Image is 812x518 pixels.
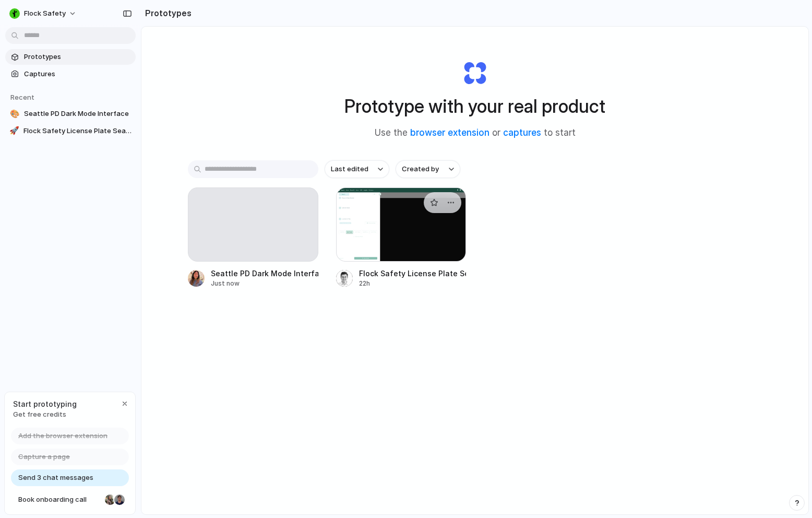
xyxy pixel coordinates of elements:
[113,493,126,506] div: Christian Iacullo
[11,491,129,508] a: Book onboarding call
[325,160,389,178] button: Last edited
[24,52,132,62] span: Prototypes
[104,493,116,506] div: Nicole Kubica
[141,7,192,19] h2: Prototypes
[211,268,318,279] div: Seattle PD Dark Mode Interface
[18,473,93,483] span: Send 3 chat messages
[24,8,66,19] span: Flock Safety
[5,123,136,139] a: 🚀Flock Safety License Plate Search Simplified
[23,126,132,136] span: Flock Safety License Plate Search Simplified
[211,279,318,288] div: Just now
[359,268,467,279] div: Flock Safety License Plate Search Simplified
[331,164,368,174] span: Last edited
[410,127,489,138] a: browser extension
[503,127,541,138] a: captures
[188,187,318,288] a: Seattle PD Dark Mode InterfaceJust now
[9,109,20,119] div: 🎨
[5,5,82,22] button: Flock Safety
[9,126,19,136] div: 🚀
[5,66,136,82] a: Captures
[5,49,136,65] a: Prototypes
[18,452,70,462] span: Capture a page
[344,92,605,120] h1: Prototype with your real product
[18,495,101,505] span: Book onboarding call
[396,160,460,178] button: Created by
[24,69,132,79] span: Captures
[336,187,467,288] a: Flock Safety License Plate Search SimplifiedFlock Safety License Plate Search Simplified22h
[18,431,108,441] span: Add the browser extension
[13,398,77,409] span: Start prototyping
[13,409,77,420] span: Get free credits
[5,106,136,122] a: 🎨Seattle PD Dark Mode Interface
[402,164,439,174] span: Created by
[359,279,467,288] div: 22h
[10,93,34,101] span: Recent
[375,126,576,140] span: Use the or to start
[24,109,132,119] span: Seattle PD Dark Mode Interface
